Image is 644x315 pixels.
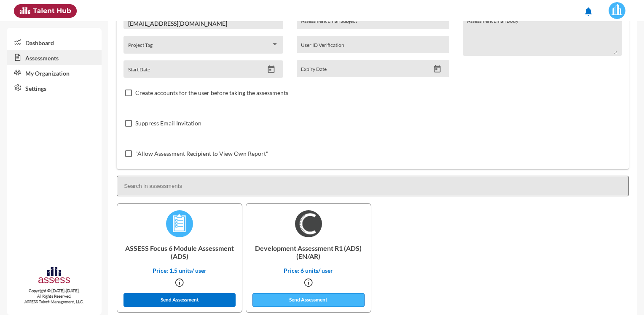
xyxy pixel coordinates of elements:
[124,267,235,274] p: Price: 1.5 units/ user
[7,80,102,95] a: Settings
[135,149,268,159] span: "Allow Assessment Recipient to View Own Report"
[252,293,365,307] button: Send Assessment
[117,176,629,196] input: Search in assessments
[253,237,364,267] p: Development Assessment R1 (ADS) (EN/AR)
[7,35,102,50] a: Dashboard
[7,65,102,80] a: My Organization
[264,65,279,74] button: Open calendar
[128,20,279,27] input: Assessee Email
[430,65,445,73] button: Open calendar
[583,6,593,16] mat-icon: notifications
[253,267,364,274] p: Price: 6 units/ user
[123,293,236,307] button: Send Assessment
[124,237,235,267] p: ASSESS Focus 6 Module Assessment (ADS)
[38,266,71,286] img: assesscompany-logo.png
[135,88,288,98] span: Create accounts for the user before taking the assessments
[7,50,102,65] a: Assessments
[135,118,201,128] span: Suppress Email Invitation
[7,288,102,304] p: Copyright © [DATE]-[DATE]. All Rights Reserved. ASSESS Talent Management, LLC.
